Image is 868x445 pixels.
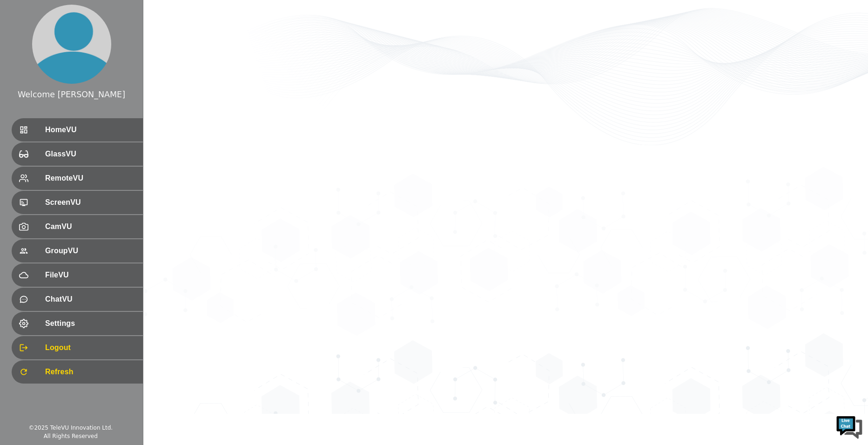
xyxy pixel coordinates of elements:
div: Settings [12,312,143,335]
div: All Rights Reserved [44,432,98,440]
span: Refresh [45,366,135,378]
span: GroupVU [45,245,135,256]
span: ChatVU [45,294,135,305]
div: ChatVU [12,288,143,311]
span: HomeVU [45,124,135,135]
div: GlassVU [12,142,143,166]
div: FileVU [12,263,143,287]
div: © 2025 TeleVU Innovation Ltd. [28,424,113,432]
div: ScreenVU [12,191,143,214]
span: FileVU [45,270,135,281]
span: CamVU [45,221,135,232]
div: CamVU [12,215,143,238]
span: ScreenVU [45,197,135,208]
div: Welcome [PERSON_NAME] [18,88,125,101]
div: Logout [12,336,143,359]
span: Settings [45,318,135,329]
div: RemoteVU [12,167,143,190]
span: GlassVU [45,148,135,160]
span: RemoteVU [45,173,135,184]
span: Logout [45,342,135,353]
div: HomeVU [12,118,143,142]
div: Refresh [12,360,143,384]
img: Chat Widget [835,412,863,440]
div: GroupVU [12,239,143,263]
img: profile.png [32,5,111,84]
